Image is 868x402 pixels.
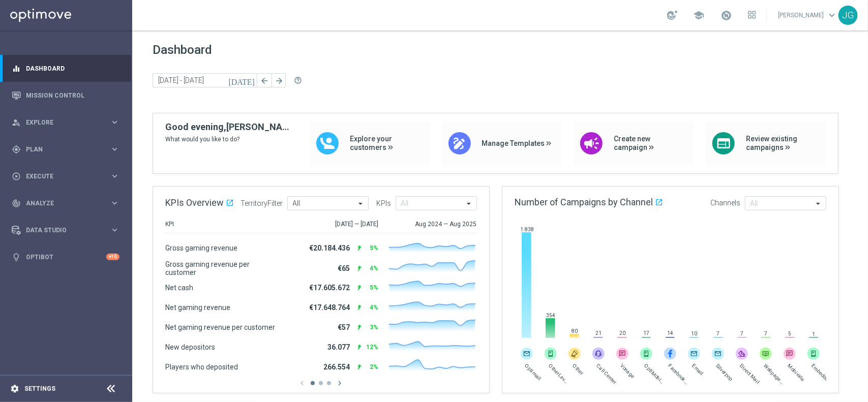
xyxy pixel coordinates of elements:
div: +10 [106,254,119,260]
button: gps_fixed Plan keyboard_arrow_right [11,145,120,153]
i: keyboard_arrow_right [110,144,119,154]
i: play_circle_outline [12,172,21,181]
span: school [693,10,704,21]
div: Explore [12,118,110,127]
div: Optibot [12,243,119,270]
div: Dashboard [12,55,119,82]
a: Optibot [26,243,106,270]
a: Dashboard [26,55,119,82]
button: person_search Explore keyboard_arrow_right [11,118,120,127]
span: Explore [26,119,110,126]
i: gps_fixed [12,145,21,154]
div: Plan [12,145,110,154]
a: Mission Control [26,82,119,109]
div: JG [839,6,858,25]
div: Data Studio [12,226,110,235]
button: track_changes Analyze keyboard_arrow_right [11,199,120,207]
i: track_changes [12,199,21,208]
span: Data Studio [26,227,110,233]
span: keyboard_arrow_down [826,10,837,21]
i: keyboard_arrow_right [110,198,119,208]
div: Analyze [12,199,110,208]
i: settings [10,384,19,393]
a: Settings [24,386,55,392]
span: Analyze [26,200,110,206]
button: lightbulb Optibot +10 [11,253,120,261]
i: equalizer [12,64,21,73]
i: keyboard_arrow_right [110,171,119,181]
div: Mission Control [12,82,119,109]
button: Data Studio keyboard_arrow_right [11,226,120,234]
a: [PERSON_NAME]keyboard_arrow_down [777,8,839,23]
span: Execute [26,173,110,179]
i: person_search [12,118,21,127]
div: Execute [12,172,110,181]
i: lightbulb [12,253,21,262]
button: Mission Control [11,91,120,100]
button: play_circle_outline Execute keyboard_arrow_right [11,172,120,180]
button: equalizer Dashboard [11,65,120,73]
span: Plan [26,146,110,152]
i: keyboard_arrow_right [110,225,119,235]
i: keyboard_arrow_right [110,117,119,127]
